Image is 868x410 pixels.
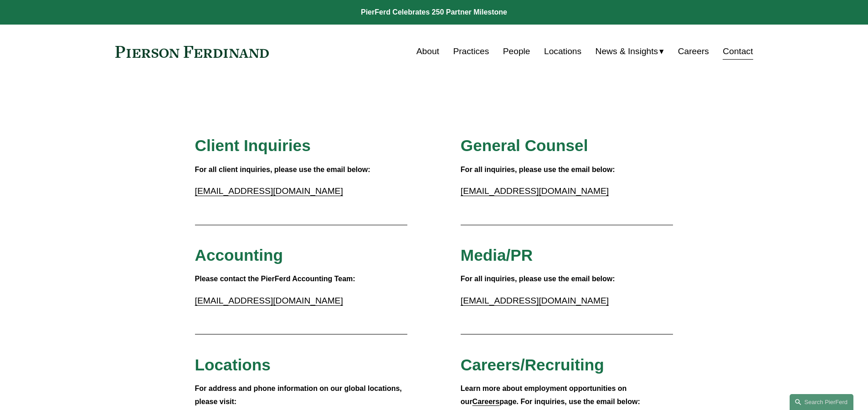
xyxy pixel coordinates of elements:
[596,43,664,60] a: folder dropdown
[461,137,588,154] span: General Counsel
[678,43,709,60] a: Careers
[453,43,489,60] a: Practices
[790,394,853,410] a: Search this site
[461,296,609,305] a: [EMAIL_ADDRESS][DOMAIN_NAME]
[195,246,283,264] span: Accounting
[461,356,604,374] span: Careers/Recruiting
[461,275,615,283] strong: For all inquiries, please use the email below:
[416,43,439,60] a: About
[195,296,343,305] a: [EMAIL_ADDRESS][DOMAIN_NAME]
[195,385,404,405] strong: For address and phone information on our global locations, please visit:
[473,398,500,405] a: Careers
[499,398,640,405] strong: page. For inquiries, use the email below:
[723,43,753,60] a: Contact
[195,137,311,154] span: Client Inquiries
[195,275,355,283] strong: Please contact the PierFerd Accounting Team:
[195,356,271,374] span: Locations
[596,44,658,60] span: News & Insights
[461,246,533,264] span: Media/PR
[461,166,615,173] strong: For all inquiries, please use the email below:
[195,186,343,196] a: [EMAIL_ADDRESS][DOMAIN_NAME]
[544,43,581,60] a: Locations
[461,186,609,196] a: [EMAIL_ADDRESS][DOMAIN_NAME]
[503,43,530,60] a: People
[461,385,629,405] strong: Learn more about employment opportunities on our
[195,166,370,173] strong: For all client inquiries, please use the email below:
